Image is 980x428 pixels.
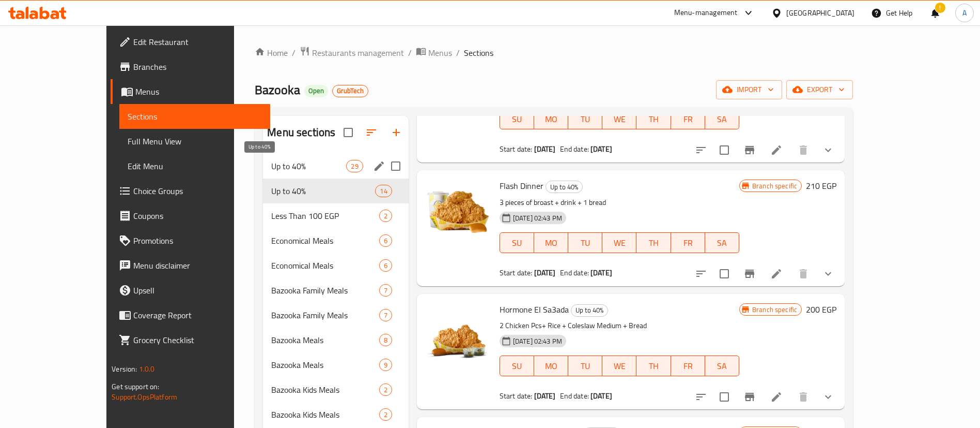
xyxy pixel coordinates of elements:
[534,142,556,156] b: [DATE]
[267,125,335,140] h2: Menu sections
[538,112,564,127] span: MO
[590,142,612,156] b: [DATE]
[271,359,379,371] span: Bazooka Meals
[786,7,854,19] div: [GEOGRAPHIC_DATA]
[416,46,452,60] a: Menus
[770,391,783,403] a: Edit menu item
[795,83,845,96] span: export
[534,389,556,403] b: [DATE]
[568,232,602,253] button: TU
[133,309,262,321] span: Coverage Report
[538,235,564,250] span: MO
[822,268,834,280] svg: Show Choices
[111,253,270,278] a: Menu disclaimer
[546,181,583,193] div: Up to 40%
[724,83,774,96] span: import
[346,160,363,172] div: items
[133,234,262,247] span: Promotions
[671,109,705,129] button: FR
[111,278,270,303] a: Upsell
[504,235,530,250] span: SU
[271,259,379,272] span: Economical Meals
[816,138,841,163] button: show more
[263,352,408,377] div: Bazooka Meals9
[572,359,598,374] span: TU
[300,46,404,60] a: Restaurants management
[380,410,392,420] span: 2
[500,266,533,279] span: Start date:
[111,328,270,352] a: Grocery Checklist
[606,235,632,250] span: WE
[705,109,739,129] button: SA
[333,86,368,95] span: GrubTech
[716,80,782,99] button: import
[133,61,262,73] span: Branches
[534,356,568,376] button: MO
[379,408,392,421] div: items
[111,228,270,253] a: Promotions
[271,383,379,396] span: Bazooka Kids Meals
[509,213,566,223] span: [DATE] 02:43 PM
[380,311,392,320] span: 7
[271,284,379,297] span: Bazooka Family Meals
[713,386,735,408] span: Select to update
[133,36,262,48] span: Edit Restaurant
[255,47,288,59] a: Home
[271,309,379,321] span: Bazooka Family Meals
[347,161,362,171] span: 29
[380,360,392,370] span: 9
[379,334,392,346] div: items
[791,385,816,409] button: delete
[119,104,270,129] a: Sections
[568,109,602,129] button: TU
[271,408,379,421] span: Bazooka Kids Meals
[500,109,534,129] button: SU
[263,179,408,203] div: Up to 40%14
[737,385,762,409] button: Branch-specific-item
[572,112,598,127] span: TU
[271,234,379,247] div: Economical Meals
[379,383,392,396] div: items
[379,259,392,272] div: items
[500,178,543,194] span: Flash Dinner
[641,112,666,127] span: TH
[464,47,493,59] span: Sections
[408,47,412,59] li: /
[379,359,392,371] div: items
[255,46,853,60] nav: breadcrumb
[263,203,408,228] div: Less Than 100 EGP2
[709,112,735,127] span: SA
[671,232,705,253] button: FR
[500,142,533,156] span: Start date:
[748,181,801,191] span: Branch specific
[500,196,739,209] p: 3 pieces of broast + drink + 1 bread
[292,47,295,59] li: /
[709,235,735,250] span: SA
[675,359,701,374] span: FR
[271,334,379,346] span: Bazooka Meals
[119,154,270,179] a: Edit Menu
[560,142,589,156] span: End date:
[133,210,262,222] span: Coupons
[380,236,392,246] span: 6
[111,54,270,79] a: Branches
[748,305,801,315] span: Branch specific
[380,211,392,221] span: 2
[271,210,379,222] span: Less Than 100 EGP
[689,385,713,409] button: sort-choices
[606,112,632,127] span: WE
[713,139,735,161] span: Select to update
[255,78,300,101] span: Bazooka
[709,359,735,374] span: SA
[534,266,556,279] b: [DATE]
[641,359,666,374] span: TH
[500,356,534,376] button: SU
[263,154,408,179] div: Up to 40%29edit
[271,185,375,197] span: Up to 40%
[822,391,834,403] svg: Show Choices
[534,232,568,253] button: MO
[312,47,404,59] span: Restaurants management
[112,390,177,404] a: Support.OpsPlatform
